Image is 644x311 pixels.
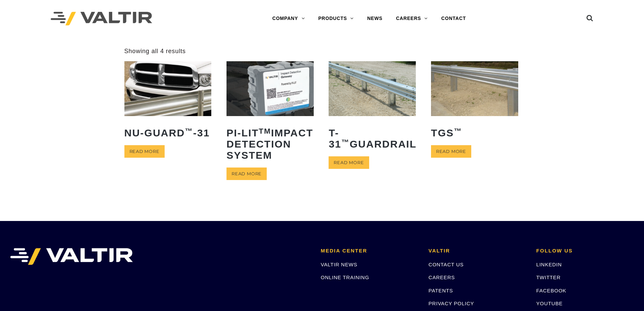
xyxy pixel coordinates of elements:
[434,12,473,25] a: CONTACT
[51,12,152,26] img: Valtir
[185,127,193,135] sup: ™
[124,61,212,143] a: NU-GUARD™-31
[226,61,314,165] a: PI-LITTMImpact Detection System
[329,156,369,169] a: Read more about “T-31™ Guardrail”
[536,274,560,280] a: TWITTER
[429,248,526,254] h2: VALTIR
[124,47,186,55] p: Showing all 4 results
[226,168,267,180] a: Read more about “PI-LITTM Impact Detection System”
[429,274,455,280] a: CAREERS
[360,12,389,25] a: NEWS
[536,288,566,293] a: FACEBOOK
[311,12,360,25] a: PRODUCTS
[536,262,562,267] a: LINKEDIN
[431,61,518,143] a: TGS™
[536,248,634,254] h2: FOLLOW US
[429,288,453,293] a: PATENTS
[321,274,369,280] a: ONLINE TRAINING
[536,301,563,306] a: YOUTUBE
[124,122,212,143] h2: NU-GUARD -31
[431,145,471,158] a: Read more about “TGS™”
[429,262,464,267] a: CONTACT US
[329,61,416,154] a: T-31™Guardrail
[431,122,518,143] h2: TGS
[259,127,271,135] sup: TM
[454,127,462,135] sup: ™
[226,122,314,166] h2: PI-LIT Impact Detection System
[321,262,357,267] a: VALTIR NEWS
[389,12,434,25] a: CAREERS
[329,122,416,155] h2: T-31 Guardrail
[429,301,474,306] a: PRIVACY POLICY
[10,248,133,265] img: VALTIR
[265,12,311,25] a: COMPANY
[341,138,350,147] sup: ™
[321,248,419,254] h2: MEDIA CENTER
[124,145,165,158] a: Read more about “NU-GUARD™-31”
